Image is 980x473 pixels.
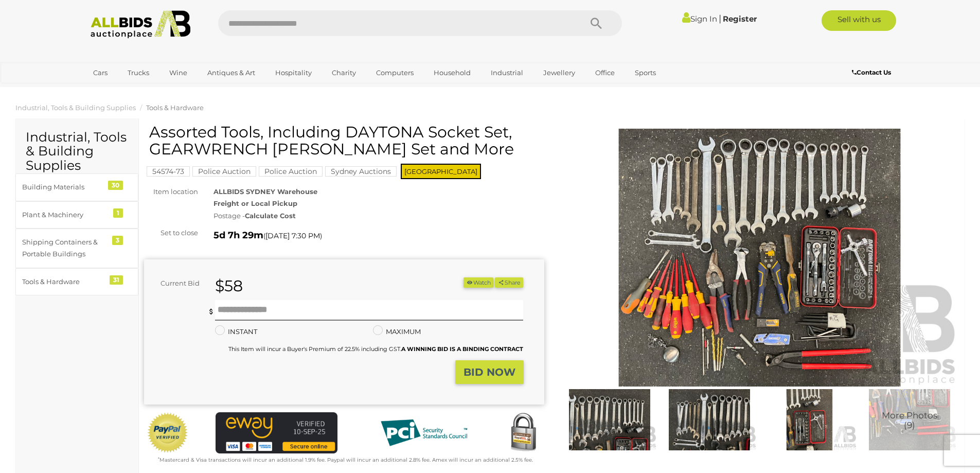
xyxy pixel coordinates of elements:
[15,268,138,295] a: Tools & Hardware 31
[455,360,524,384] button: BID NOW
[110,275,123,285] div: 31
[15,173,138,201] a: Building Materials 30
[228,345,523,353] small: This Item will incur a Buyer's Premium of 22.5% including GST.
[213,199,297,207] strong: Freight or Local Pickup
[112,236,123,245] div: 3
[822,10,896,31] a: Sell with us
[26,130,128,173] h2: Industrial, Tools & Building Supplies
[147,166,190,177] mark: 54574-73
[464,277,493,288] li: Watch this item
[86,64,114,81] a: Cars
[136,227,206,239] div: Set to close
[158,457,533,463] small: Mastercard & Visa transactions will incur an additional 1.9% fee. Paypal will incur an additional...
[503,412,544,453] img: Secured by Rapid SSL
[762,389,857,450] img: Assorted Tools, Including DAYTONA Socket Set, GEARWRENCH Spaner Set and More
[245,212,296,220] strong: Calculate Cost
[862,389,957,450] img: Assorted Tools, Including DAYTONA Socket Set, GEARWRENCH Spaner Set and More
[464,366,515,378] strong: BID NOW
[589,64,621,81] a: Office
[719,13,721,24] span: |
[144,277,207,289] div: Current Bid
[852,67,894,78] a: Contact Us
[862,389,957,450] a: More Photos(9)
[682,14,717,24] a: Sign In
[495,277,523,288] button: Share
[263,232,322,240] span: ( )
[269,64,318,81] a: Hospitality
[723,14,757,24] a: Register
[147,167,190,176] a: 54574-73
[216,412,337,453] img: eWAY Payment Gateway
[201,64,262,81] a: Antiques & Art
[325,166,397,177] mark: Sydney Auctions
[662,389,757,450] img: Assorted Tools, Including DAYTONA Socket Set, GEARWRENCH Spaner Set and More
[464,277,493,288] button: Watch
[15,229,138,268] a: Shipping Containers & Portable Buildings 3
[259,166,323,177] mark: Police Auction
[192,166,256,177] mark: Police Auction
[136,186,206,198] div: Item location
[537,64,582,81] a: Jewellery
[121,64,156,81] a: Trucks
[427,64,477,81] a: Household
[213,187,317,196] strong: ALLBIDS SYDNEY Warehouse
[562,389,657,450] img: Assorted Tools, Including DAYTONA Socket Set, GEARWRENCH Spaner Set and More
[22,236,107,260] div: Shipping Containers & Portable Buildings
[15,103,136,112] a: Industrial, Tools & Building Supplies
[113,208,123,218] div: 1
[265,231,320,240] span: [DATE] 7:30 PM
[401,164,481,179] span: [GEOGRAPHIC_DATA]
[560,129,960,387] img: Assorted Tools, Including DAYTONA Socket Set, GEARWRENCH Spaner Set and More
[373,326,421,338] label: MAXIMUM
[852,68,891,76] b: Contact Us
[369,64,420,81] a: Computers
[149,124,542,157] h1: Assorted Tools, Including DAYTONA Socket Set, GEARWRENCH [PERSON_NAME] Set and More
[85,10,197,39] img: Allbids.com.au
[22,209,107,221] div: Plant & Machinery
[163,64,194,81] a: Wine
[372,412,475,453] img: PCI DSS compliant
[213,230,263,241] strong: 5d 7h 29m
[571,10,622,36] button: Search
[215,326,257,338] label: INSTANT
[628,64,663,81] a: Sports
[192,167,256,176] a: Police Auction
[325,64,363,81] a: Charity
[22,181,107,193] div: Building Materials
[213,210,544,222] div: Postage -
[401,345,523,353] b: A WINNING BID IS A BINDING CONTRACT
[22,276,107,288] div: Tools & Hardware
[484,64,530,81] a: Industrial
[325,167,397,176] a: Sydney Auctions
[86,81,173,98] a: [GEOGRAPHIC_DATA]
[882,411,937,430] span: More Photos (9)
[146,103,204,112] a: Tools & Hardware
[108,181,123,190] div: 30
[259,167,323,176] a: Police Auction
[15,201,138,229] a: Plant & Machinery 1
[215,276,243,295] strong: $58
[147,412,189,453] img: Official PayPal Seal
